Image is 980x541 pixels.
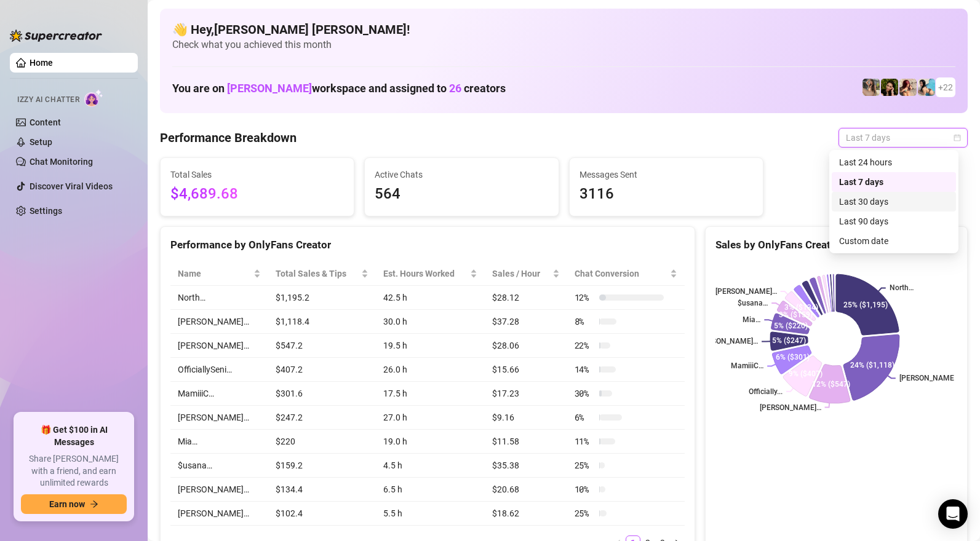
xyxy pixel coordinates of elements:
text: Mia… [743,315,760,324]
img: North (@northnattfree) [899,79,917,96]
div: Last 7 days [839,175,949,189]
span: $4,689.68 [170,183,344,206]
span: 12 % [575,291,594,304]
span: 564 [375,183,548,206]
span: Last 7 days [846,128,960,147]
span: Total Sales & Tips [276,267,359,280]
td: $28.12 [485,286,567,310]
td: $usana… [170,454,268,478]
td: $15.66 [485,358,567,382]
img: AI Chatter [84,89,103,107]
span: Chat Conversion [575,267,667,280]
div: Last 90 days [839,215,949,228]
text: Officially... [749,387,783,396]
span: arrow-right [90,500,98,508]
div: Last 30 days [839,195,949,208]
text: [PERSON_NAME]… [760,403,821,412]
td: [PERSON_NAME]… [170,478,268,502]
div: Custom date [832,231,956,251]
span: Active Chats [375,168,548,181]
text: North… [890,284,914,293]
td: 30.0 h [376,310,485,334]
td: $407.2 [268,358,376,382]
td: $17.23 [485,382,567,406]
a: Settings [30,206,62,216]
td: 19.5 h [376,334,485,358]
span: Messages Sent [580,168,753,181]
img: logo-BBDzfeDw.svg [10,30,102,42]
span: Name [178,267,251,280]
td: [PERSON_NAME]… [170,502,268,526]
span: 3116 [580,183,753,206]
span: 30 % [575,387,594,400]
span: 22 % [575,339,594,352]
td: $547.2 [268,334,376,358]
span: 25 % [575,507,594,520]
th: Chat Conversion [567,262,685,286]
td: 4.5 h [376,454,485,478]
span: Share [PERSON_NAME] with a friend, and earn unlimited rewards [21,453,127,489]
div: Last 90 days [832,211,956,231]
img: emilylou (@emilyylouu) [862,79,880,96]
a: Home [30,58,53,68]
span: 6 % [575,411,594,424]
th: Total Sales & Tips [268,262,376,286]
text: [PERSON_NAME]… [696,338,758,346]
span: + 22 [938,81,953,94]
div: Open Intercom Messenger [938,499,968,529]
td: $159.2 [268,454,376,478]
div: Est. Hours Worked [383,267,468,280]
td: $18.62 [485,502,567,526]
span: [PERSON_NAME] [227,82,312,95]
td: 5.5 h [376,502,485,526]
th: Name [170,262,268,286]
span: 14 % [575,363,594,376]
a: Content [30,117,61,127]
td: $134.4 [268,478,376,502]
span: 25 % [575,459,594,472]
span: Check what you achieved this month [172,38,955,52]
h1: You are on workspace and assigned to creators [172,82,506,95]
div: Last 24 hours [832,152,956,172]
span: Izzy AI Chatter [17,94,79,106]
button: Earn nowarrow-right [21,494,127,514]
text: $usana… [738,299,768,307]
td: $301.6 [268,382,376,406]
img: playfuldimples (@playfuldimples) [881,79,898,96]
span: calendar [954,134,961,141]
td: OfficiallySeni… [170,358,268,382]
text: [PERSON_NAME]… [715,287,777,296]
td: $11.58 [485,430,567,454]
div: Performance by OnlyFans Creator [170,237,685,253]
span: Sales / Hour [492,267,550,280]
td: $102.4 [268,502,376,526]
h4: Performance Breakdown [160,129,297,146]
h4: 👋 Hey, [PERSON_NAME] [PERSON_NAME] ! [172,21,955,38]
div: Custom date [839,234,949,248]
td: [PERSON_NAME]… [170,406,268,430]
td: $247.2 [268,406,376,430]
span: Earn now [49,499,85,509]
td: $28.06 [485,334,567,358]
a: Discover Viral Videos [30,181,113,191]
td: $37.28 [485,310,567,334]
text: [PERSON_NAME]… [899,374,961,382]
span: 10 % [575,483,594,496]
td: Mia… [170,430,268,454]
div: Last 30 days [832,192,956,211]
text: MamiiiC… [731,362,763,371]
td: $35.38 [485,454,567,478]
td: $9.16 [485,406,567,430]
span: Total Sales [170,168,344,181]
td: 19.0 h [376,430,485,454]
td: 6.5 h [376,478,485,502]
span: 11 % [575,435,594,448]
td: 27.0 h [376,406,485,430]
th: Sales / Hour [485,262,567,286]
span: 8 % [575,315,594,328]
td: North… [170,286,268,310]
span: 🎁 Get $100 in AI Messages [21,424,127,448]
a: Setup [30,137,52,147]
div: Last 7 days [832,172,956,192]
div: Sales by OnlyFans Creator [715,237,957,253]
